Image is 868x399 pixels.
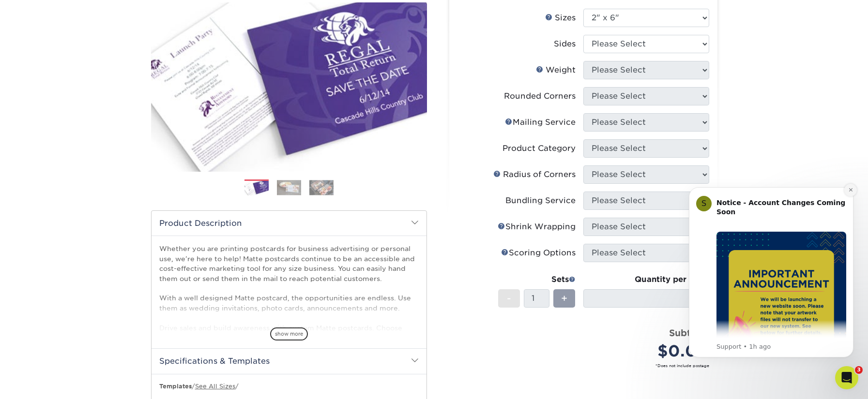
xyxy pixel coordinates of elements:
h2: Specifications & Templates [152,348,426,373]
span: + [561,291,567,306]
div: Sizes [545,12,576,24]
iframe: Intercom notifications message [674,173,868,373]
img: Postcards 02 [277,180,301,195]
a: See All Sizes [195,383,235,390]
span: 3 [855,366,863,374]
h2: Product Description [152,211,426,236]
p: Whether you are printing postcards for business advertising or personal use, we’re here to help! ... [159,244,419,362]
b: Templates [159,383,192,390]
div: Mailing Service [505,117,576,128]
span: - [507,291,511,306]
div: Bundling Service [505,195,576,207]
div: Quantity per Set [583,274,709,285]
div: Radius of Corners [493,169,576,180]
iframe: Google Customer Reviews [2,369,82,396]
span: show more [270,327,308,340]
div: Sides [554,38,576,50]
strong: Subtotal [669,327,709,338]
div: Product Category [503,143,576,154]
small: *Does not include postage [465,363,709,369]
div: Scoring Options [501,247,576,259]
img: Postcards 01 [244,180,269,197]
img: Postcards 03 [309,180,334,195]
div: $0.00 [591,340,709,363]
div: Sets [498,274,576,285]
div: Shrink Wrapping [498,221,576,233]
div: Weight [536,64,576,76]
div: Rounded Corners [504,90,576,102]
iframe: Intercom live chat [835,366,858,389]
